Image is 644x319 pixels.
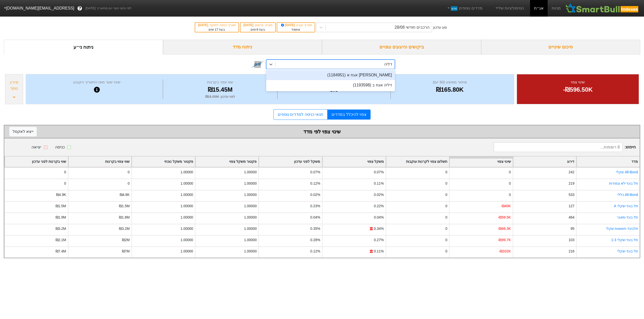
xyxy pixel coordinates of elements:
div: תאריך פרסום : [243,23,273,27]
div: 103 [569,237,574,243]
div: מידע נוסף [7,79,22,91]
div: שינוי צפוי [523,79,632,85]
div: 0.04% [374,215,384,220]
div: ₪165.80K [392,85,508,94]
div: Toggle SortBy [132,156,195,167]
div: 1.00000 [244,237,257,243]
span: חיפוש : [494,142,636,152]
div: דליה אגח ב (1193598) [266,80,395,90]
div: ₪1.8M [119,215,130,220]
div: תאריך קובע : [280,23,312,27]
div: 1.00000 [244,249,257,254]
div: שינוי שער מאז התאריך הקובע [32,79,162,85]
div: תאריך כניסה לתוקף : [198,23,236,27]
div: מחזור ממוצע (30 יום) [392,79,508,85]
div: 1.00000 [244,215,257,220]
div: -₪596.50K [523,85,632,94]
span: אתמול [292,28,300,31]
div: 464 [569,215,574,220]
a: All-Bond כללי [617,193,638,197]
div: -₪99.7K [498,237,511,243]
div: Toggle SortBy [450,156,513,167]
div: 0 [445,181,447,186]
a: All-Bond שקלי [616,170,638,174]
div: -₪58.5K [498,215,511,220]
div: ₪1.5M [56,203,66,209]
div: 0 [445,170,447,175]
div: 95 [571,226,574,231]
div: ₪7M [122,249,130,254]
span: לפי נתוני סוף יום מתאריך [DATE] [85,6,131,11]
div: 1.00000 [244,203,257,209]
div: -₪40K [501,203,511,209]
div: 0 [64,181,66,186]
div: 0.04% [310,215,320,220]
div: Toggle SortBy [577,156,640,167]
div: 0 [445,192,447,197]
div: ניתוח מדד [163,40,322,55]
span: ? [78,5,81,12]
div: 0 [128,170,130,175]
div: 127 [569,203,574,209]
div: 0 [445,203,447,209]
div: 0 [128,181,130,186]
div: ₪15.45M [164,85,276,94]
div: בעוד ימים [243,27,273,32]
div: 0.02% [310,192,320,197]
div: 1.00000 [181,192,193,197]
div: 0 [445,237,447,243]
div: ₪7.4M [56,249,66,254]
div: 0.22% [374,203,384,209]
div: 0 [509,192,511,197]
div: Toggle SortBy [195,156,259,167]
span: 17 [215,28,218,31]
div: ₪3.2M [119,226,130,231]
div: 1.00000 [181,237,193,243]
div: Toggle SortBy [5,156,68,167]
div: 0.23% [310,203,320,209]
a: תל בונד-שקלי 1-3 [611,238,638,242]
div: 1.00000 [244,170,257,175]
input: 8 רשומות... [494,142,623,152]
div: 1.00000 [181,203,193,209]
div: סוג עדכון [433,25,447,30]
div: שינוי צפוי לפי מדד [9,128,635,135]
div: 0 [509,181,511,186]
div: 0 [445,215,447,220]
div: ₪4.9K [56,192,66,197]
a: תל בונד-לא צמודות [609,181,638,185]
div: ₪1.9M [56,215,66,220]
div: 1.00000 [244,181,257,186]
div: שווי צפוי בקרנות [164,79,276,85]
div: Toggle SortBy [323,156,386,167]
div: 216 [569,249,574,254]
div: ₪3.2M [56,226,66,231]
a: תל בונד-שקלי A [614,204,638,208]
div: 0 [445,226,447,231]
div: ₪2.1M [56,237,66,243]
div: 0.35% [310,226,320,231]
div: 533 [569,192,574,197]
div: 0.34% [374,226,384,231]
span: חדש [451,6,458,11]
div: ביקושים והיצעים צפויים [322,40,481,55]
div: 1.00000 [181,170,193,175]
span: [DATE] [198,23,209,27]
div: סיכום שינויים [481,40,640,55]
div: 219 [569,181,574,186]
div: Toggle SortBy [386,156,449,167]
div: 1.00000 [244,226,257,231]
div: בעוד ימים [198,27,236,32]
div: 0.07% [374,170,384,175]
div: 1.00000 [181,249,193,254]
div: כניסה [55,144,65,150]
div: 0.11% [374,181,384,186]
a: צפוי להיכלל במדדים [328,110,371,120]
img: SmartBull [565,3,640,13]
a: הסימולציות שלי [493,3,526,13]
div: Toggle SortBy [259,156,322,167]
img: tase link [251,58,264,71]
a: מדדים נוספיםחדש [445,3,485,13]
span: 6 [257,28,258,31]
a: תנאי כניסה למדדים נוספים [273,109,328,120]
